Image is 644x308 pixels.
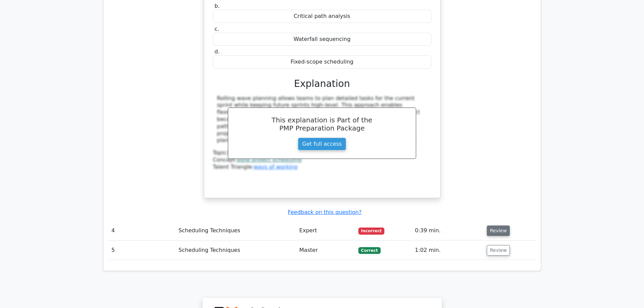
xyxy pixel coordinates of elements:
div: Topic: [213,149,431,157]
span: b. [215,3,220,9]
a: agile project scheduling [237,157,302,163]
td: Scheduling Techniques [176,241,296,260]
button: Review [487,245,510,256]
span: c. [215,26,219,32]
div: Fixed-scope scheduling [213,55,431,69]
td: 0:39 min. [412,221,484,240]
span: Incorrect [358,228,384,234]
a: ways of working [254,164,297,170]
div: Critical path analysis [213,10,431,23]
span: d. [215,48,220,55]
button: Review [487,226,510,236]
div: Concept: [213,157,431,164]
a: Feedback on this question? [288,209,361,215]
span: Correct [358,247,380,254]
td: 1:02 min. [412,241,484,260]
div: Talent Triangle: [213,149,431,170]
a: Get full access [298,138,346,150]
td: 5 [109,241,176,260]
td: 4 [109,221,176,240]
td: Master [296,241,356,260]
td: Scheduling Techniques [176,221,296,240]
div: Rolling wave planning allows teams to plan detailed tasks for the current sprint while keeping fu... [217,95,427,144]
h3: Explanation [217,78,427,90]
td: Expert [296,221,356,240]
div: Waterfall sequencing [213,33,431,46]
